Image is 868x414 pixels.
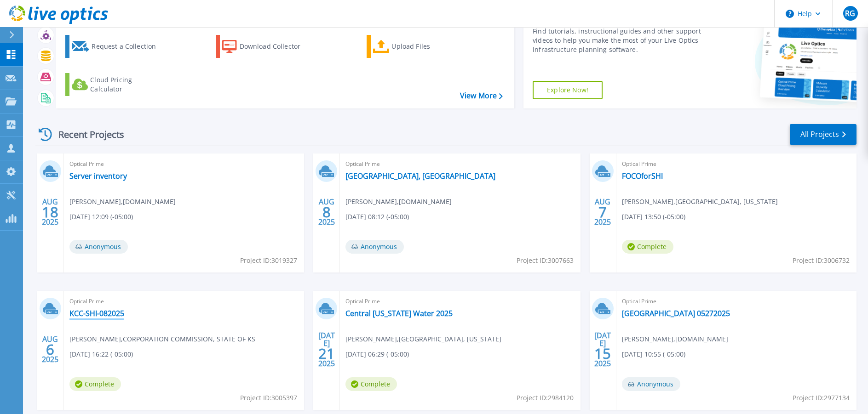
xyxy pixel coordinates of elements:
[622,349,685,359] span: [DATE] 10:55 (-05:00)
[318,350,335,357] span: 21
[65,35,168,58] a: Request a Collection
[69,296,299,306] span: Optical Prime
[622,309,730,318] a: [GEOGRAPHIC_DATA] 05272025
[345,171,495,181] a: [GEOGRAPHIC_DATA], [GEOGRAPHIC_DATA]
[622,159,851,169] span: Optical Prime
[345,240,404,254] span: Anonymous
[240,393,297,403] span: Project ID: 3005397
[622,296,851,306] span: Optical Prime
[65,73,168,96] a: Cloud Pricing Calculator
[69,171,127,181] a: Server inventory
[318,195,335,229] div: AUG 2025
[594,195,611,229] div: AUG 2025
[345,159,575,169] span: Optical Prime
[793,255,850,266] span: Project ID: 3006732
[46,346,54,353] span: 6
[69,334,255,344] span: [PERSON_NAME] , CORPORATION COMMISSION, STATE OF KS
[69,197,176,207] span: [PERSON_NAME] , [DOMAIN_NAME]
[622,197,778,207] span: [PERSON_NAME] , [GEOGRAPHIC_DATA], [US_STATE]
[240,255,297,266] span: Project ID: 3019327
[69,240,128,254] span: Anonymous
[345,197,452,207] span: [PERSON_NAME] , [DOMAIN_NAME]
[345,309,453,318] a: Central [US_STATE] Water 2025
[41,333,59,366] div: AUG 2025
[790,124,857,145] a: All Projects
[622,212,685,222] span: [DATE] 13:50 (-05:00)
[391,37,465,56] div: Upload Files
[367,35,469,58] a: Upload Files
[90,75,164,94] div: Cloud Pricing Calculator
[345,212,409,222] span: [DATE] 08:12 (-05:00)
[69,212,133,222] span: [DATE] 12:09 (-05:00)
[622,377,680,391] span: Anonymous
[517,255,574,266] span: Project ID: 3007663
[69,349,133,359] span: [DATE] 16:22 (-05:00)
[622,240,673,254] span: Complete
[69,159,299,169] span: Optical Prime
[41,195,59,229] div: AUG 2025
[622,334,728,344] span: [PERSON_NAME] , [DOMAIN_NAME]
[216,35,318,58] a: Download Collector
[793,393,850,403] span: Project ID: 2977134
[517,393,574,403] span: Project ID: 2984120
[460,91,503,100] a: View More
[345,377,397,391] span: Complete
[92,37,165,56] div: Request a Collection
[318,333,335,366] div: [DATE] 2025
[42,208,58,216] span: 18
[69,309,124,318] a: KCC-SHI-082025
[533,81,603,99] a: Explore Now!
[345,296,575,306] span: Optical Prime
[345,349,409,359] span: [DATE] 06:29 (-05:00)
[845,10,855,17] span: RG
[322,208,331,216] span: 8
[594,333,611,366] div: [DATE] 2025
[240,37,313,56] div: Download Collector
[69,377,121,391] span: Complete
[594,350,611,357] span: 15
[345,334,501,344] span: [PERSON_NAME] , [GEOGRAPHIC_DATA], [US_STATE]
[622,171,663,181] a: FOCOforSHI
[35,123,137,146] div: Recent Projects
[533,27,702,54] div: Find tutorials, instructional guides and other support videos to help you make the most of your L...
[598,208,607,216] span: 7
